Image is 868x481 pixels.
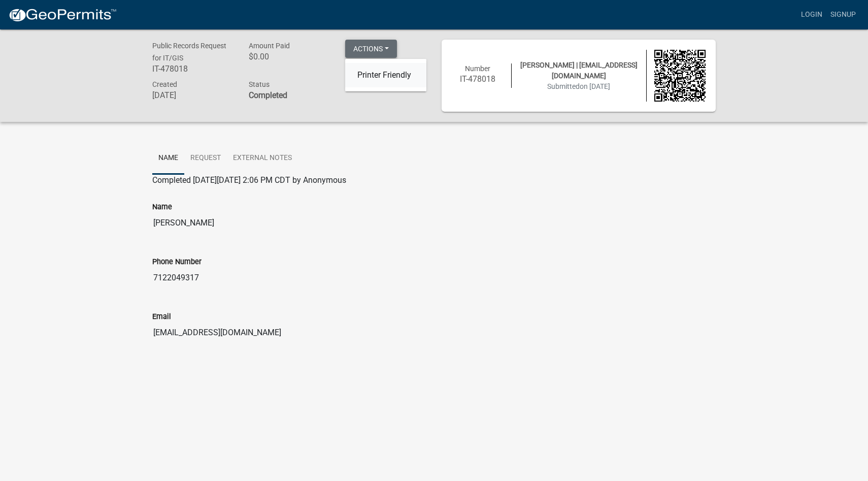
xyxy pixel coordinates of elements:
a: Request [184,142,227,175]
span: Number [465,65,490,73]
h6: IT-478018 [152,64,233,74]
span: Public Records Request for IT/GIS [152,42,226,62]
a: Name [152,142,184,175]
h6: IT-478018 [452,74,504,84]
img: QR code [654,50,706,102]
a: External Notes [227,142,298,175]
label: Phone Number [152,259,202,266]
span: Completed [DATE][DATE] 2:06 PM CDT by Anonymous [152,175,346,185]
h6: $0.00 [249,52,330,61]
span: [PERSON_NAME] | [EMAIL_ADDRESS][DOMAIN_NAME] [520,61,638,80]
a: Signup [826,5,860,24]
button: Actions [345,40,397,58]
span: Submitted on [DATE] [547,82,610,90]
h6: [DATE] [152,90,233,100]
span: Amount Paid [249,42,290,50]
span: Created [152,80,177,88]
label: Email [152,313,171,320]
a: Printer Friendly [345,63,426,87]
div: Actions [345,59,426,91]
label: Name [152,204,172,211]
strong: Completed [249,90,287,100]
span: Status [249,80,270,88]
a: Login [797,5,826,24]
